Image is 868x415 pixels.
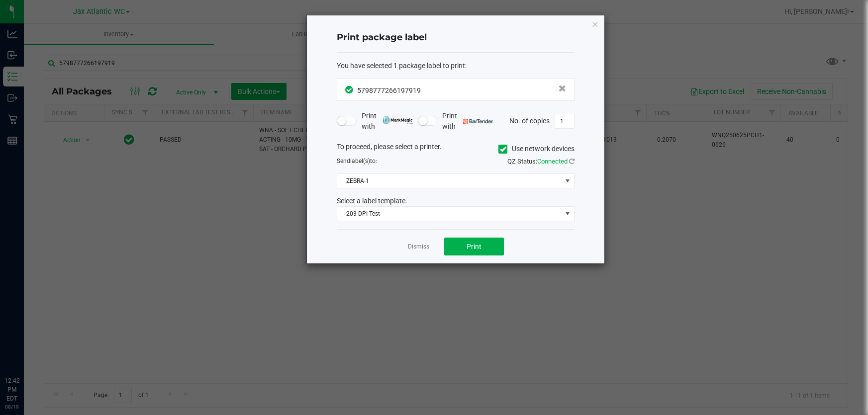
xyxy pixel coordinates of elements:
[337,62,465,70] span: You have selected 1 package label to print
[350,158,370,165] span: label(s)
[467,243,482,250] span: Print
[408,243,429,251] a: Dismiss
[498,144,575,154] label: Use network devices
[444,238,504,255] button: Print
[337,158,377,165] span: Send to:
[345,84,355,95] span: In Sync
[10,335,40,365] iframe: Resource center
[357,86,421,94] span: 5798777266197919
[509,116,550,124] span: No. of copies
[337,207,562,221] span: 203 DPI Test
[337,174,562,188] span: ZEBRA-1
[337,61,575,71] div: :
[362,111,413,132] span: Print with
[507,158,575,165] span: QZ Status:
[442,111,493,132] span: Print with
[383,116,413,124] img: mark_magic_cybra.png
[537,158,568,165] span: Connected
[329,142,582,157] div: To proceed, please select a printer.
[337,31,575,44] h4: Print package label
[329,196,582,206] div: Select a label template.
[463,119,493,124] img: bartender.png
